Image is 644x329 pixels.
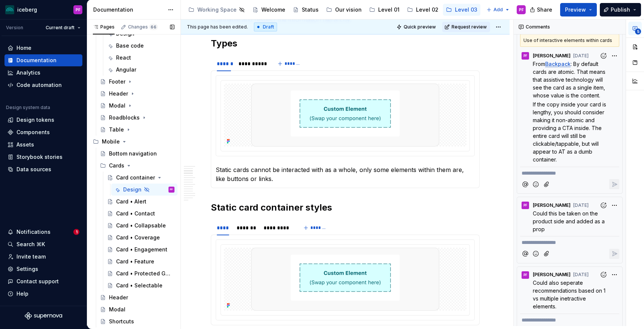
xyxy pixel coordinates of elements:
div: Header [109,294,128,301]
a: Header [97,292,177,304]
div: Design system data [6,105,50,111]
button: Current draft [42,22,84,33]
a: DesignPF [111,184,177,196]
div: Changes [128,24,158,30]
span: Share [537,6,552,13]
div: Contact support [16,278,59,285]
div: Level 02 [416,6,438,13]
div: Modal [109,306,125,313]
div: Card • Engagement [116,246,167,253]
a: Code automation [4,79,82,91]
div: Storybook stories [16,153,63,161]
button: Mention someone [520,249,530,259]
div: Working Space [197,6,237,13]
div: PF [519,7,524,13]
div: Card • Contact [116,210,155,217]
div: Settings [16,265,38,273]
div: Draft [254,22,277,31]
a: Level 03 [443,4,480,16]
div: Documentation [93,6,164,13]
button: Quick preview [394,22,439,32]
a: Level 02 [404,4,441,16]
a: Working Space [185,4,248,16]
a: Card • Alert [104,196,177,208]
div: Footer [109,78,125,85]
div: Notifications [16,228,51,236]
span: Quick preview [404,24,436,30]
a: React [104,52,177,64]
span: Publish [611,6,630,13]
svg: Supernova Logo [25,312,62,320]
div: PF [170,186,173,193]
span: From [533,61,545,67]
div: Invite team [16,253,46,260]
div: Card • Coverage [116,234,160,241]
span: [PERSON_NAME] [533,53,571,59]
div: Composer editor [520,167,619,177]
div: Roadblocks [109,114,140,121]
h2: Types [211,37,480,49]
button: Share [526,3,557,16]
button: Request review [442,22,490,32]
button: Contact support [4,275,82,287]
div: Data sources [16,166,51,173]
p: Static cards cannot be interacted with as a whole, only some elements within them are, like butto... [216,165,475,183]
div: Table [109,126,124,133]
div: Help [16,290,28,298]
button: Reply [609,249,619,259]
div: iceberg [17,6,37,13]
a: Design tokens [4,114,82,126]
a: Bottom navigation [97,148,177,160]
div: Version [6,25,23,31]
span: [PERSON_NAME] [533,202,571,208]
a: Storybook stories [4,151,82,163]
span: 5 [635,28,641,34]
a: Documentation [4,54,82,66]
a: Base code [104,40,177,52]
div: Modal [109,102,125,109]
div: Home [16,44,31,52]
div: Mobile [102,138,120,145]
button: Add reaction [598,200,608,210]
a: Welcome [249,4,288,16]
div: Mobile [90,136,177,148]
span: 66 [149,24,158,30]
a: Card • Coverage [104,232,177,244]
button: Reply [609,179,619,189]
a: Card • Contact [104,208,177,220]
div: Base code [116,42,144,49]
a: Card • Protected Good [104,268,177,280]
a: Roadblocks [97,112,177,124]
div: Level 03 [455,6,477,13]
button: Attach files [542,249,552,259]
div: Card container [116,174,155,181]
div: Components [16,129,50,136]
div: React [116,54,131,61]
button: Notifications1 [4,226,82,238]
a: Status [290,4,322,16]
span: Preview [565,6,586,13]
a: Shortcuts [97,316,177,328]
a: Card container [104,172,177,184]
a: Invite team [4,251,82,263]
button: icebergPF [1,1,85,18]
span: [PERSON_NAME] [533,272,571,278]
div: Status [302,6,319,13]
a: Card • Selectable [104,280,177,292]
a: Home [4,42,82,54]
div: Card • Protected Good [116,270,173,277]
div: PF [523,53,527,59]
div: Card • Feature [116,258,154,265]
a: Components [4,126,82,138]
a: Footer [97,76,177,88]
section-item: Static [216,75,475,183]
div: Cards [109,162,124,169]
div: Cards [97,160,177,172]
div: Card • Collapsable [116,222,166,229]
div: Design tokens [16,116,54,124]
section-item: Base [216,239,475,320]
a: UX patterns [482,4,528,16]
span: Could also seperate recommendations based on 1 vs multiple inetractive elements. [533,280,607,310]
div: Comments [514,19,626,34]
a: Modal [97,304,177,316]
